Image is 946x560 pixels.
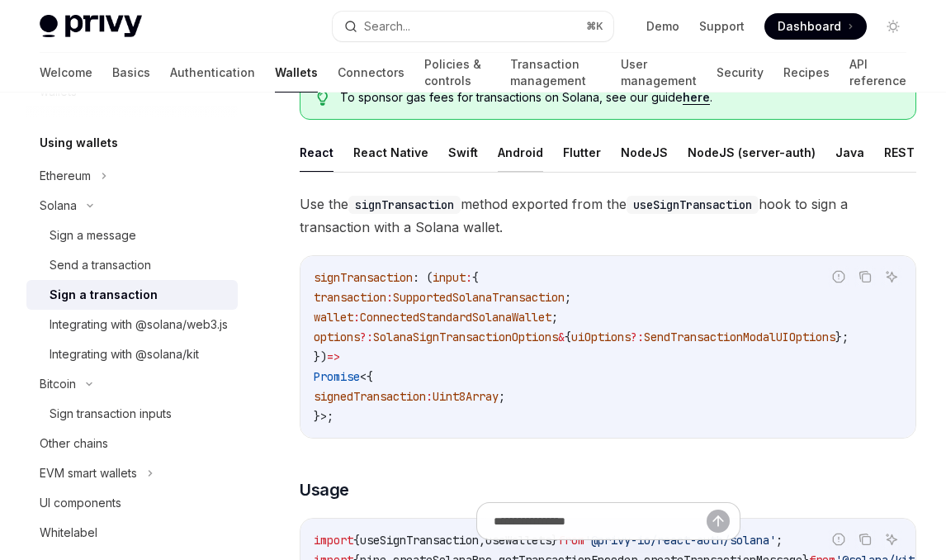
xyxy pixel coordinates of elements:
[50,255,151,275] div: Send a transaction
[26,280,238,310] a: Sign a transaction
[448,133,478,172] button: Swift
[778,18,841,35] span: Dashboard
[314,290,386,305] span: transaction
[300,133,333,172] button: React
[558,330,565,344] span: &
[627,196,759,214] code: useSignTransaction
[646,18,679,35] a: Demo
[884,133,936,172] button: REST API
[314,349,327,364] span: })
[40,523,97,543] div: Whitelabel
[880,13,906,40] button: Toggle dark mode
[314,369,360,384] span: Promise
[26,310,238,339] a: Integrating with @solana/web3.js
[621,53,697,93] a: User management
[327,349,340,364] span: =>
[348,196,461,214] code: signTransaction
[314,310,353,325] span: wallet
[688,133,816,172] button: NodeJS (server-auth)
[353,310,360,325] span: :
[26,429,238,458] a: Other chains
[563,133,601,172] button: Flutter
[424,53,490,93] a: Policies & controls
[707,510,730,533] button: Send message
[783,53,830,93] a: Recipes
[644,330,835,344] span: SendTransactionModalUIOptions
[586,20,603,33] span: ⌘ K
[717,53,764,93] a: Security
[170,53,255,93] a: Authentication
[50,285,158,305] div: Sign a transaction
[50,225,136,245] div: Sign a message
[338,53,404,93] a: Connectors
[881,266,902,287] button: Ask AI
[275,53,318,93] a: Wallets
[40,166,91,186] div: Ethereum
[314,330,360,344] span: options
[699,18,745,35] a: Support
[50,315,228,335] div: Integrating with @solana/web3.js
[40,196,77,216] div: Solana
[849,53,906,93] a: API reference
[466,270,472,285] span: :
[40,15,142,38] img: light logo
[565,290,571,305] span: ;
[433,270,466,285] span: input
[835,330,849,344] span: };
[40,53,92,93] a: Welcome
[40,133,118,153] h5: Using wallets
[340,89,899,106] span: To sponsor gas fees for transactions on Solana, see our guide .
[300,478,349,501] span: Usage
[26,518,238,548] a: Whitelabel
[26,488,238,518] a: UI components
[40,374,76,394] div: Bitcoin
[764,13,867,40] a: Dashboard
[373,330,558,344] span: SolanaSignTransactionOptions
[360,369,373,384] span: <{
[426,389,433,404] span: :
[631,330,644,344] span: ?:
[498,133,543,172] button: Android
[112,53,150,93] a: Basics
[510,53,601,93] a: Transaction management
[683,90,710,105] a: here
[499,389,505,404] span: ;
[353,133,428,172] button: React Native
[314,270,413,285] span: signTransaction
[364,17,410,36] div: Search...
[835,133,864,172] button: Java
[50,344,199,364] div: Integrating with @solana/kit
[360,310,551,325] span: ConnectedStandardSolanaWallet
[621,133,668,172] button: NodeJS
[26,221,238,250] a: Sign a message
[386,290,393,305] span: :
[50,404,172,424] div: Sign transaction inputs
[393,290,565,305] span: SupportedSolanaTransaction
[314,389,426,404] span: signedTransaction
[26,250,238,280] a: Send a transaction
[317,91,329,106] svg: Tip
[40,434,108,453] div: Other chains
[571,330,631,344] span: uiOptions
[314,409,333,424] span: }>;
[433,389,499,404] span: Uint8Array
[413,270,433,285] span: : (
[854,266,876,287] button: Copy the contents from the code block
[551,310,558,325] span: ;
[300,192,916,239] span: Use the method exported from the hook to sign a transaction with a Solana wallet.
[565,330,571,344] span: {
[333,12,613,41] button: Search...⌘K
[40,493,121,513] div: UI components
[828,266,849,287] button: Report incorrect code
[40,463,137,483] div: EVM smart wallets
[472,270,479,285] span: {
[26,339,238,369] a: Integrating with @solana/kit
[360,330,373,344] span: ?:
[26,399,238,429] a: Sign transaction inputs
